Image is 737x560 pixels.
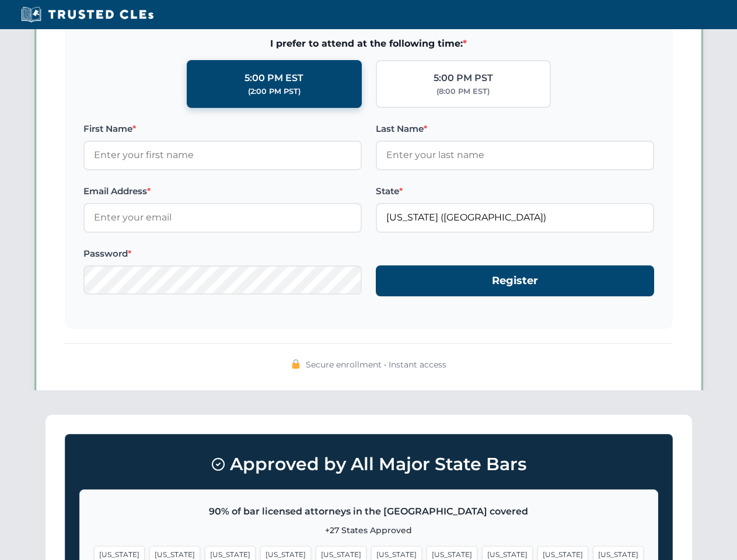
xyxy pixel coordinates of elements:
[83,36,654,51] span: I prefer to attend at the following time:
[436,86,490,97] div: (8:00 PM EST)
[376,141,654,170] input: Enter your last name
[79,449,658,480] h3: Approved by All Major State Bars
[83,184,362,198] label: Email Address
[83,203,362,232] input: Enter your email
[83,141,362,170] input: Enter your first name
[248,86,301,97] div: (2:00 PM PST)
[291,359,301,369] img: 🔒
[434,71,493,86] div: 5:00 PM PST
[244,71,303,86] div: 5:00 PM EST
[94,504,644,519] p: 90% of bar licensed attorneys in the [GEOGRAPHIC_DATA] covered
[376,184,654,198] label: State
[376,265,654,296] button: Register
[376,122,654,136] label: Last Name
[94,524,644,537] p: +27 States Approved
[18,6,157,23] img: Trusted CLEs
[83,247,362,261] label: Password
[376,203,654,232] input: Florida (FL)
[83,122,362,136] label: First Name
[306,358,446,371] span: Secure enrollment • Instant access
